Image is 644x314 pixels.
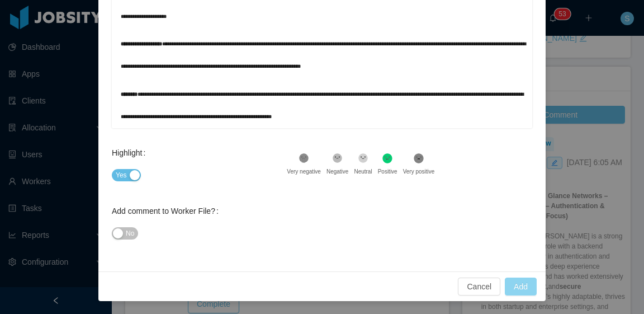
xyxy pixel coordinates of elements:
label: Add comment to Worker File? [112,207,223,215]
span: No [126,228,134,239]
button: Add comment to Worker File? [112,227,138,240]
span: Yes [116,170,127,181]
div: Neutral [354,167,372,176]
div: Very positive [403,167,435,176]
div: Negative [326,167,348,176]
button: Cancel [458,278,500,296]
button: Highlight [112,169,141,181]
label: Highlight [112,148,150,157]
div: Very negative [287,167,321,176]
div: Positive [378,167,397,176]
button: Add [505,278,537,296]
